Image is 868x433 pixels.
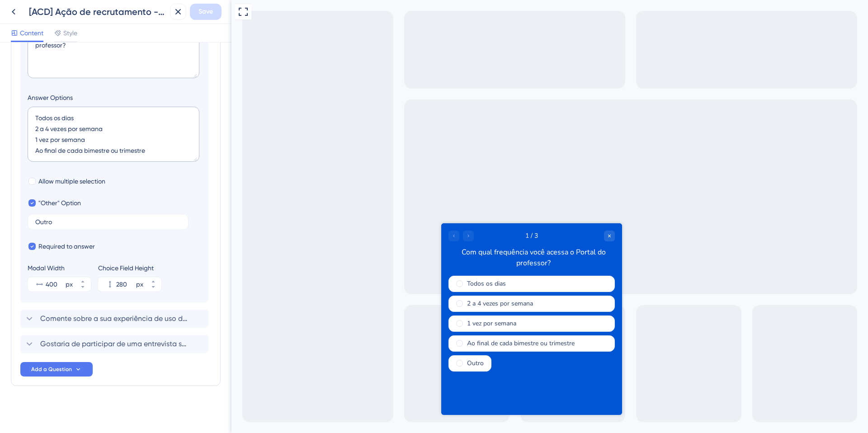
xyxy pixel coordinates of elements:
iframe: UserGuiding Survey [210,223,391,415]
span: Save [198,6,213,17]
span: Required to answer [38,241,95,252]
input: px [46,279,64,290]
span: Content [20,28,43,38]
button: px [75,284,91,292]
textarea: Com qual frequência você acessa o Portal do professor? [28,23,199,78]
input: px [116,279,134,290]
div: px [66,279,73,290]
span: "Other" Option [38,198,81,208]
button: px [145,277,161,284]
div: [ACD] Ação de recrutamento - Portal do professor [29,5,166,18]
button: Add a Question [20,362,93,377]
button: Save [190,4,222,20]
textarea: Todos os dias 2 a 4 vezes por semana 1 vez por semana Ao final de cada bimestre ou trimestre [28,107,199,162]
input: Type the value [35,219,181,225]
button: px [75,277,91,284]
div: px [136,279,143,290]
span: Allow multiple selection [38,176,105,187]
span: Gostaria de participar de uma entrevista sobre o Portal? Deixe seu e-mail para contato [40,339,189,349]
span: Style [63,28,77,38]
label: Answer Options [28,92,201,103]
span: Comente sobre a sua experiência de uso do Portal [40,313,189,324]
span: Add a Question [31,366,72,373]
div: Modal Width [28,263,91,273]
div: Choice Field Height [98,263,161,273]
button: px [145,284,161,292]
